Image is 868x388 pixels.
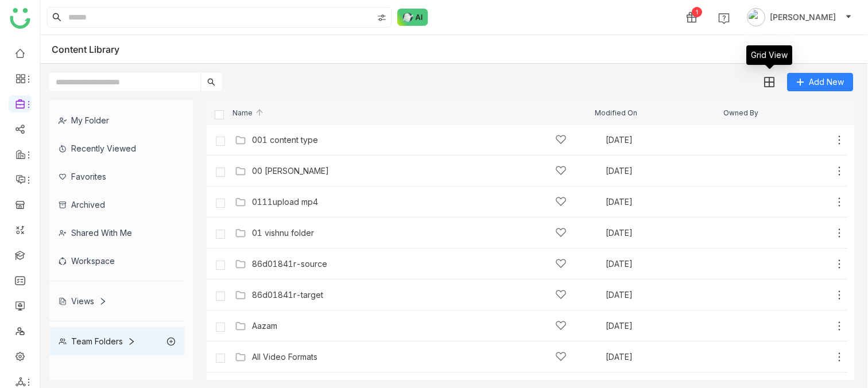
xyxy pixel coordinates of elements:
a: 86d01841r-target [252,290,323,300]
div: Grid View [746,45,792,65]
img: Folder [235,134,246,146]
div: Archived [49,191,184,219]
img: avatar [747,8,765,26]
img: Folder [235,289,246,301]
div: Content Library [52,44,137,55]
img: logo [10,8,30,29]
div: [DATE] [606,198,723,206]
a: 001 content type [252,135,318,145]
div: [DATE] [606,136,723,144]
a: 0111upload mp4 [252,197,318,207]
button: [PERSON_NAME] [745,8,854,26]
img: Folder [235,165,246,177]
div: Favorites [49,162,184,191]
img: Folder [235,258,246,270]
img: arrow-up.svg [255,108,264,117]
img: Folder [235,320,246,332]
span: Name [232,109,264,117]
a: All Video Formats [252,352,317,362]
span: [PERSON_NAME] [770,11,836,24]
a: 86d01841r-source [252,259,327,269]
div: [DATE] [606,353,723,361]
button: Add New [787,73,853,91]
div: [DATE] [606,167,723,175]
img: Folder [235,196,246,208]
div: Team Folders [59,336,135,346]
div: Views [59,296,107,306]
img: search-type.svg [377,13,386,22]
div: Recently Viewed [49,134,184,162]
img: Folder [235,351,246,363]
div: [DATE] [606,229,723,237]
div: Shared with me [49,219,184,247]
a: 01 vishnu folder [252,228,314,238]
span: Modified On [595,109,637,117]
div: Workspace [49,247,184,275]
img: grid.svg [764,77,774,87]
a: 00 [PERSON_NAME] [252,166,329,176]
img: ask-buddy-normal.svg [397,9,428,26]
div: My Folder [49,106,184,134]
span: Add New [809,76,844,88]
div: [DATE] [606,291,723,299]
img: Folder [235,227,246,239]
img: help.svg [718,13,730,24]
div: [DATE] [606,260,723,268]
span: Owned By [723,109,758,117]
div: 1 [692,7,702,17]
a: Aazam [252,321,277,331]
div: [DATE] [606,322,723,330]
